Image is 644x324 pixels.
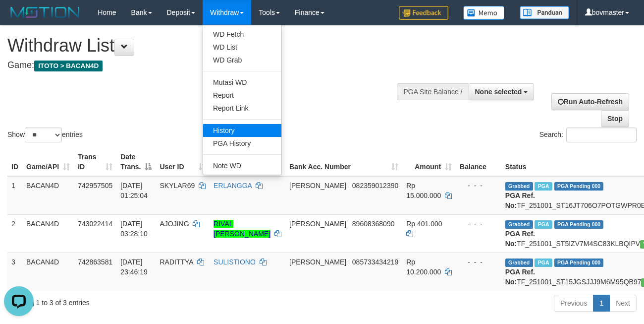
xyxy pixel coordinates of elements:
[406,220,442,228] span: Rp 401.000
[22,176,74,215] td: BACAN4D
[203,102,281,115] a: Report Link
[505,220,533,229] span: Grabbed
[203,89,281,102] a: Report
[535,259,552,267] span: Marked by bovbc4
[203,76,281,89] a: Mutasi WD
[74,148,116,176] th: Trans ID: activate to sort column ascending
[554,259,604,267] span: PGA Pending
[214,258,256,266] a: SULISTIONO
[156,148,210,176] th: User ID: activate to sort column ascending
[7,148,22,176] th: ID
[289,220,346,228] span: [PERSON_NAME]
[4,4,34,34] button: Open LiveChat chat widget
[460,219,497,229] div: - - -
[554,220,604,229] span: PGA Pending
[120,220,148,238] span: [DATE] 03:28:10
[397,83,468,100] div: PGA Site Balance /
[7,61,420,70] h4: Game:
[460,257,497,267] div: - - -
[7,294,261,308] div: Showing 1 to 3 of 3 entries
[78,258,112,266] span: 742863581
[7,253,22,291] td: 3
[22,214,74,253] td: BACAN4D
[120,182,148,199] span: [DATE] 01:25:04
[285,148,402,176] th: Bank Acc. Number: activate to sort column ascending
[554,295,593,312] a: Previous
[469,83,535,100] button: None selected
[203,124,281,137] a: History
[116,148,156,176] th: Date Trans.: activate to sort column descending
[551,93,629,110] a: Run Auto-Refresh
[505,230,535,248] b: PGA Ref. No:
[203,28,281,41] a: WD Fetch
[601,110,629,127] a: Stop
[406,182,441,199] span: Rp 15.000.000
[78,182,112,190] span: 742957505
[535,182,552,191] span: Marked by bovbc4
[456,148,501,176] th: Balance
[203,137,281,150] a: PGA History
[203,54,281,66] a: WD Grab
[160,220,189,228] span: AJOJING
[505,182,533,191] span: Grabbed
[566,128,637,142] input: Search:
[120,258,148,276] span: [DATE] 23:46:19
[214,220,270,238] a: RIVAL [PERSON_NAME]
[399,6,448,20] img: Feedback.jpg
[7,214,22,253] td: 2
[160,258,193,266] span: RADITTYA
[78,220,112,228] span: 743022414
[22,253,74,291] td: BACAN4D
[7,176,22,215] td: 1
[539,128,637,142] label: Search:
[593,295,610,312] a: 1
[505,259,533,267] span: Grabbed
[352,220,395,228] span: Copy 89608368090 to clipboard
[203,41,281,54] a: WD List
[214,182,252,190] a: ERLANGGA
[460,181,497,191] div: - - -
[402,148,456,176] th: Amount: activate to sort column ascending
[352,258,398,266] span: Copy 085733434219 to clipboard
[22,148,74,176] th: Game/API: activate to sort column ascending
[505,192,535,209] b: PGA Ref. No:
[7,5,83,20] img: MOTION_logo.png
[7,36,420,56] h1: Withdraw List
[34,61,103,71] span: ITOTO > BACAN4D
[203,159,281,172] a: Note WD
[554,182,604,191] span: PGA Pending
[406,258,441,276] span: Rp 10.200.000
[475,88,522,96] span: None selected
[535,220,552,229] span: Marked by bovbc4
[289,258,346,266] span: [PERSON_NAME]
[520,6,569,19] img: panduan.png
[289,182,346,190] span: [PERSON_NAME]
[160,182,195,190] span: SKYLAR69
[505,268,535,286] b: PGA Ref. No:
[25,128,62,142] select: Showentries
[352,182,398,190] span: Copy 082359012390 to clipboard
[7,128,83,142] label: Show entries
[463,6,505,20] img: Button%20Memo.svg
[609,295,637,312] a: Next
